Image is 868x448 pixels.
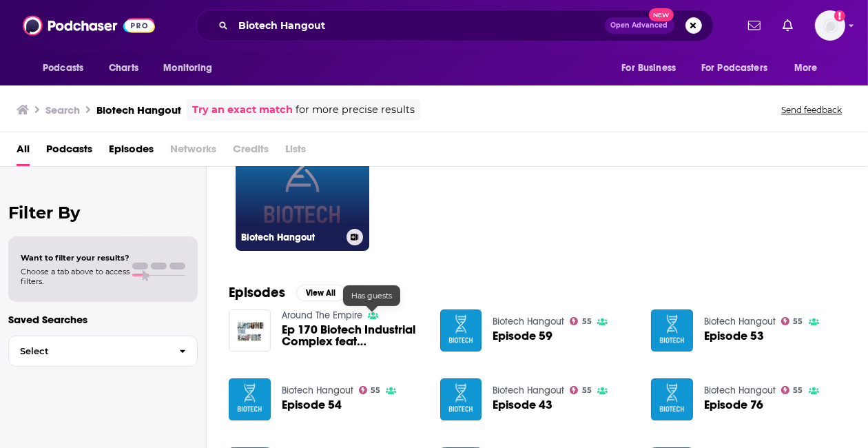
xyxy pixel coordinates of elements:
span: Monitoring [163,59,212,78]
span: Ep 170 Biotech Industrial Complex feat [PERSON_NAME] [282,324,424,347]
a: 55 [359,386,381,394]
span: 55 [371,387,380,394]
a: Biotech Hangout [282,385,353,396]
a: Podcasts [46,138,92,166]
button: Open AdvancedNew [605,17,674,34]
a: 55 [781,317,803,325]
a: 55Biotech Hangout [236,117,369,251]
a: Biotech Hangout [493,385,564,396]
button: open menu [692,55,787,81]
span: Choose a tab above to access filters. [21,267,130,286]
a: Biotech Hangout [704,385,776,396]
button: Select [8,336,198,367]
span: New [649,8,674,21]
a: Charts [100,55,147,81]
a: Show notifications dropdown [743,14,766,37]
a: 55 [570,386,592,394]
span: Charts [109,59,138,78]
img: Ep 170 Biotech Industrial Complex feat Whitney Webb [229,309,271,352]
span: Networks [170,138,216,166]
a: Episodes [109,138,154,166]
h3: Biotech Hangout [96,103,181,116]
span: 55 [582,318,592,325]
span: Select [9,347,168,356]
button: View All [296,285,346,301]
span: 55 [582,387,592,394]
button: Show profile menu [815,10,845,41]
a: Episode 54 [282,399,342,411]
span: Podcasts [43,59,83,78]
div: Has guests [343,285,400,306]
input: Search podcasts, credits, & more... [234,14,605,37]
img: Episode 54 [229,378,271,420]
a: Around The Empire [282,309,362,321]
a: Try an exact match [192,102,293,118]
span: for more precise results [296,102,415,118]
h2: Filter By [8,203,198,223]
a: EpisodesView All [229,284,346,301]
a: Ep 170 Biotech Industrial Complex feat Whitney Webb [282,324,424,347]
button: open menu [612,55,693,81]
h3: Search [45,103,80,116]
span: Logged in as rachellerussopr [815,10,845,41]
a: Biotech Hangout [704,316,776,327]
a: Show notifications dropdown [777,14,798,37]
span: Open Advanced [611,22,668,29]
button: open menu [154,55,230,81]
span: Credits [233,138,269,166]
h2: Episodes [229,284,285,301]
span: Want to filter your results? [21,253,130,263]
a: All [17,138,30,166]
span: More [794,59,818,78]
span: For Business [621,59,676,78]
a: Episode 59 [493,330,552,342]
a: Episode 76 [704,399,763,411]
img: User Profile [815,10,845,41]
button: Send feedback [777,104,846,116]
a: 55 [781,386,803,394]
a: Biotech Hangout [493,316,564,327]
img: Episode 59 [440,309,482,352]
button: open menu [33,55,101,81]
span: 55 [794,387,803,394]
a: 55 [570,317,592,325]
a: Episode 53 [704,330,764,342]
img: Podchaser - Follow, Share and Rate Podcasts [23,12,155,39]
h3: Biotech Hangout [241,232,341,243]
p: Saved Searches [8,313,198,326]
svg: Add a profile image [834,10,845,21]
span: Lists [285,138,306,166]
button: open menu [785,55,835,81]
img: Episode 53 [651,309,693,352]
img: Episode 76 [651,378,693,420]
img: Episode 43 [440,378,482,420]
a: Episode 43 [493,399,552,411]
span: For Podcasters [701,59,767,78]
span: 55 [794,318,803,325]
div: Search podcasts, credits, & more... [196,10,714,41]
